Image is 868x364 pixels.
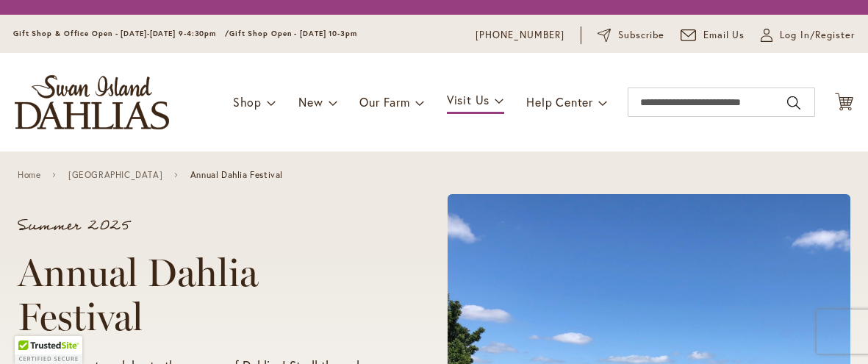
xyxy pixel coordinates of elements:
[780,28,855,43] span: Log In/Register
[18,218,392,233] p: Summer 2025
[233,94,262,110] span: Shop
[447,92,489,107] span: Visit Us
[190,170,283,180] span: Annual Dahlia Festival
[18,170,40,180] a: Home
[298,94,323,110] span: New
[359,94,409,110] span: Our Farm
[703,28,745,43] span: Email Us
[15,75,169,129] a: store logo
[526,94,593,110] span: Help Center
[476,28,564,43] a: [PHONE_NUMBER]
[13,29,229,38] span: Gift Shop & Office Open - [DATE]-[DATE] 9-4:30pm /
[787,91,800,115] button: Search
[68,170,162,180] a: [GEOGRAPHIC_DATA]
[681,28,745,43] a: Email Us
[15,336,82,364] div: TrustedSite Certified
[598,28,664,43] a: Subscribe
[18,251,392,339] h1: Annual Dahlia Festival
[761,28,855,43] a: Log In/Register
[229,29,357,38] span: Gift Shop Open - [DATE] 10-3pm
[618,28,664,43] span: Subscribe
